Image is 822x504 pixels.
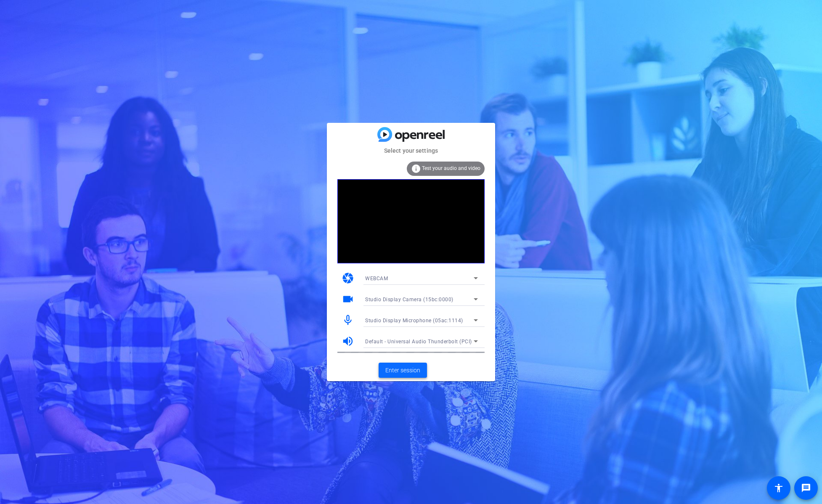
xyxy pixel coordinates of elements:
img: blue-gradient.svg [377,127,445,142]
span: Studio Display Camera (15bc:0000) [365,297,453,302]
span: Test your audio and video [422,165,480,171]
span: Studio Display Microphone (05ac:1114) [365,318,463,324]
mat-icon: mic_none [342,314,354,326]
mat-icon: accessibility [774,483,784,493]
mat-icon: videocam [342,293,354,305]
mat-icon: camera [342,272,354,284]
mat-card-subtitle: Select your settings [327,146,495,155]
mat-icon: volume_up [342,335,354,347]
span: WEBCAM [365,276,388,281]
button: Enter session [379,363,427,378]
span: Enter session [385,366,420,375]
mat-icon: info [411,164,421,174]
mat-icon: message [801,483,811,493]
span: Default - Universal Audio Thunderbolt (PCI) [365,339,472,345]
